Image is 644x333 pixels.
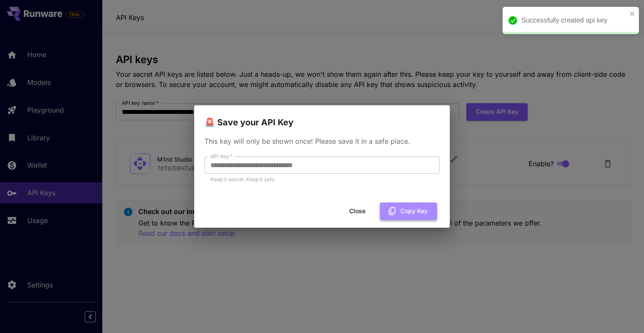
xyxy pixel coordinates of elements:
button: close [630,10,635,17]
button: Copy Key [380,203,437,220]
p: This key will only be shown once! Please save it in a safe place. [204,136,440,146]
div: Successfully created api key [521,15,627,26]
p: Keep it secret. Keep it safe. [210,175,434,184]
h2: 🚨 Save your API Key [194,105,450,129]
label: API Key [210,153,233,160]
button: Close [338,203,377,220]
